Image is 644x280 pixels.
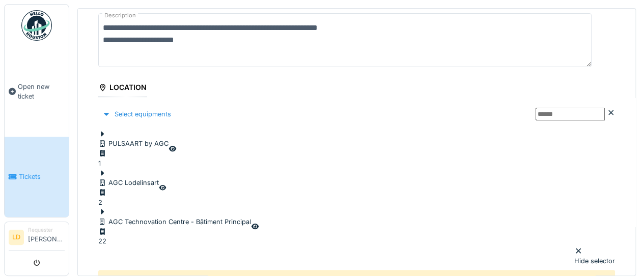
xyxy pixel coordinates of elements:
li: LD [9,230,24,245]
div: 22 [98,236,110,246]
img: Badge_color-CXgf-gQk.svg [21,10,52,41]
a: Open new ticket [5,46,69,137]
a: LD Requester[PERSON_NAME] [9,226,65,251]
div: AGC Technovation Centre - Bâtiment Principal [98,217,251,227]
div: Hide selector [574,246,615,265]
div: 1 [98,159,110,168]
div: Location [98,80,147,97]
div: 2 [98,198,110,207]
li: [PERSON_NAME] [28,226,65,248]
label: Description [102,9,138,22]
div: Requester [28,226,65,234]
div: Select equipments [98,107,175,121]
span: Open new ticket [18,82,65,101]
div: AGC Lodelinsart [98,178,159,188]
div: PULSAART by AGC [98,139,169,148]
span: Tickets [19,172,65,181]
a: Tickets [5,137,69,217]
